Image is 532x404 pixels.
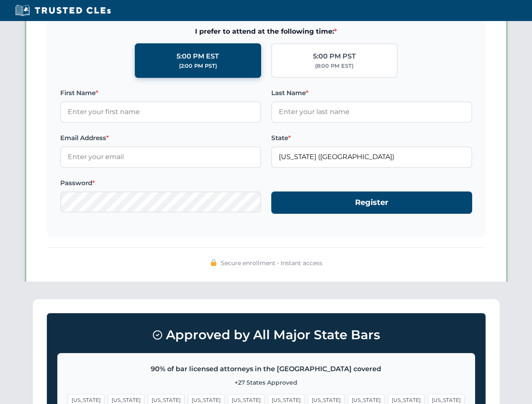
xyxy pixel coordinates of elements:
[179,62,217,70] div: (2:00 PM PST)
[57,324,475,346] h3: Approved by All Major State Bars
[271,133,472,143] label: State
[271,101,472,122] input: Enter your last name
[60,178,261,188] label: Password
[221,258,322,268] span: Secure enrollment • Instant access
[176,51,219,62] div: 5:00 PM EST
[60,101,261,122] input: Enter your first name
[68,378,465,387] p: +27 States Approved
[271,191,472,214] button: Register
[313,51,356,62] div: 5:00 PM PST
[60,146,261,167] input: Enter your email
[60,26,472,37] span: I prefer to attend at the following time:
[271,88,472,98] label: Last Name
[210,259,217,266] img: 🔒
[60,133,261,143] label: Email Address
[60,88,261,98] label: First Name
[13,4,113,17] img: Trusted CLEs
[271,146,472,167] input: Florida (FL)
[315,62,353,70] div: (8:00 PM EST)
[68,364,465,375] p: 90% of bar licensed attorneys in the [GEOGRAPHIC_DATA] covered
